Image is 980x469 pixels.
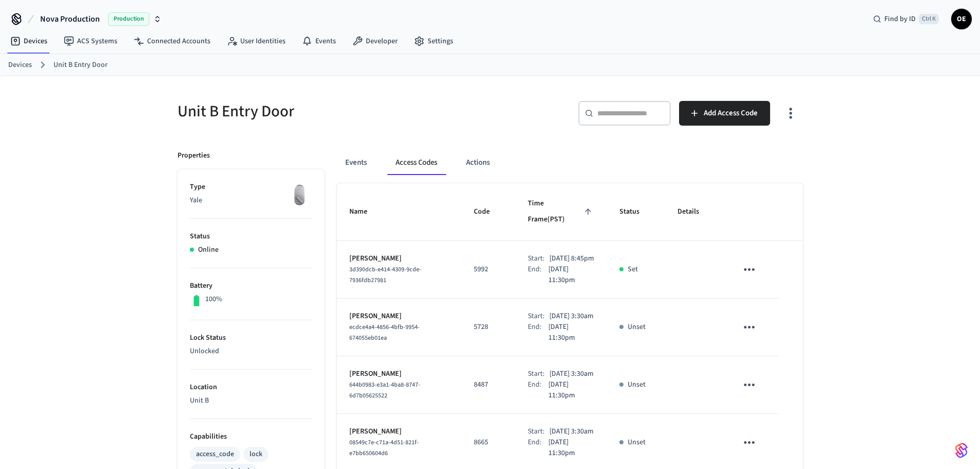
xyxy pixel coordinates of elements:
[190,182,312,193] p: Type
[474,322,503,333] p: 5728
[528,264,548,286] div: End:
[349,380,420,400] span: 644b0983-e3a1-4ba8-8747-6d7b05625522
[126,32,219,50] a: Connected Accounts
[349,438,419,458] span: 08549c7e-c71a-4d51-821f-e7bb650604d6
[344,32,406,50] a: Developer
[548,322,595,343] p: [DATE] 11:30pm
[8,60,32,71] a: Devices
[474,437,503,448] p: 8665
[458,150,498,175] button: Actions
[884,14,916,24] span: Find by ID
[349,426,450,437] p: [PERSON_NAME]
[190,382,312,393] p: Location
[951,9,972,29] button: OE
[349,323,420,342] span: ecdce4a4-4856-4bfb-9954-674055eb01ea
[190,346,312,357] p: Unlocked
[349,204,381,220] span: Name
[528,196,595,228] span: Time Frame(PST)
[337,150,803,175] div: ant example
[2,32,56,50] a: Devices
[549,253,594,264] p: [DATE] 8:45pm
[548,264,595,286] p: [DATE] 11:30pm
[54,60,108,71] a: Unit B Entry Door
[56,32,126,50] a: ACS Systems
[349,311,450,322] p: [PERSON_NAME]
[528,322,548,343] div: End:
[177,150,210,161] p: Properties
[528,437,548,459] div: End:
[549,426,594,437] p: [DATE] 3:30am
[337,150,375,175] button: Events
[205,294,222,305] p: 100%
[406,32,461,50] a: Settings
[219,32,294,50] a: User Identities
[679,101,770,126] button: Add Access Code
[619,204,653,220] span: Status
[628,379,646,390] p: Unset
[177,101,484,122] h5: Unit B Entry Door
[474,379,503,390] p: 8487
[190,431,312,442] p: Capabilities
[190,395,312,406] p: Unit B
[474,204,503,220] span: Code
[955,442,968,459] img: SeamLogoGradient.69752ec5.svg
[528,253,549,264] div: Start:
[528,369,549,379] div: Start:
[548,379,595,401] p: [DATE] 11:30pm
[287,182,312,207] img: August Wifi Smart Lock 3rd Gen, Silver, Front
[704,107,758,120] span: Add Access Code
[952,10,971,28] span: OE
[349,369,450,379] p: [PERSON_NAME]
[528,379,548,401] div: End:
[528,426,549,437] div: Start:
[548,437,595,459] p: [DATE] 11:30pm
[628,264,638,275] p: Set
[198,245,219,255] p: Online
[865,10,947,28] div: Find by IDCtrl K
[196,449,234,460] div: access_code
[628,322,646,333] p: Unset
[919,14,939,24] span: Ctrl K
[190,281,312,291] p: Battery
[349,265,421,285] span: 3d390dcb-e414-4309-9cde-7936fdb27981
[628,437,646,448] p: Unset
[294,32,344,50] a: Events
[678,204,712,220] span: Details
[108,12,149,26] span: Production
[349,253,450,264] p: [PERSON_NAME]
[387,150,446,175] button: Access Codes
[474,264,503,275] p: 5992
[40,13,100,25] span: Nova Production
[528,311,549,322] div: Start:
[190,231,312,242] p: Status
[190,333,312,343] p: Lock Status
[250,449,262,460] div: lock
[549,369,594,379] p: [DATE] 3:30am
[190,195,312,206] p: Yale
[549,311,594,322] p: [DATE] 3:30am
